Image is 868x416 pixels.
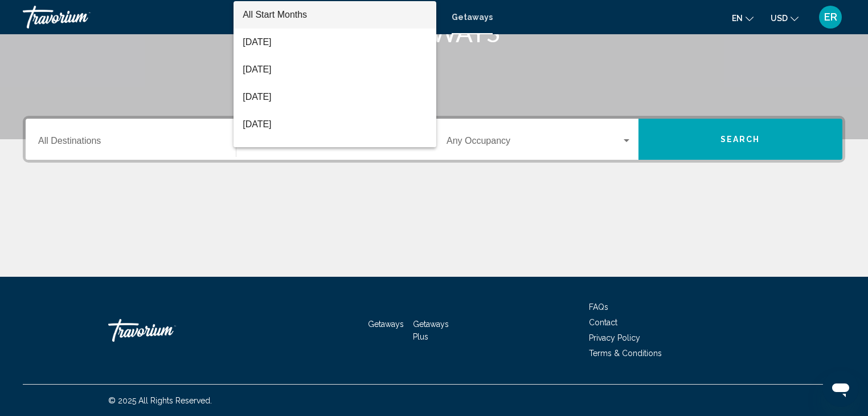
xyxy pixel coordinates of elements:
iframe: Button to launch messaging window [822,370,859,407]
span: [DATE] [243,56,427,83]
span: [DATE] [243,83,427,111]
span: [DATE] [243,29,427,56]
span: [DATE] [243,111,427,138]
span: All Start Months [243,10,307,19]
span: [DATE] [243,138,427,165]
